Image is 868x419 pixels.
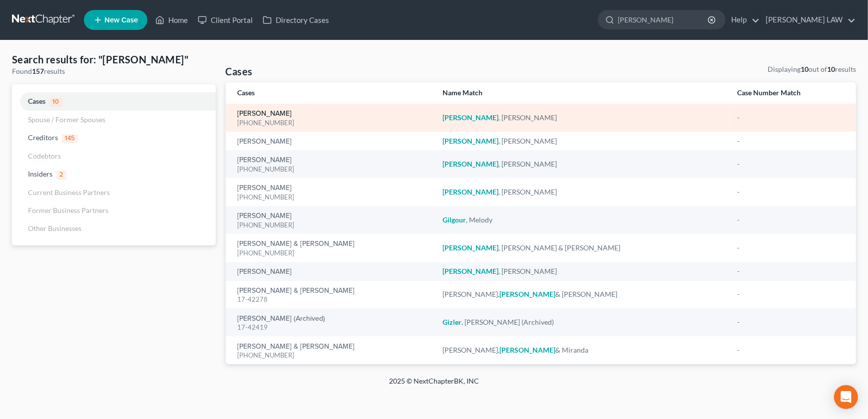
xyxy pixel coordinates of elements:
span: Other Businesses [28,224,81,232]
div: , [PERSON_NAME] & [PERSON_NAME] [442,243,721,253]
a: [PERSON_NAME] & [PERSON_NAME] [238,240,355,247]
strong: 157 [32,67,44,75]
div: - [737,317,844,327]
strong: 10 [801,65,809,73]
div: [PHONE_NUMBER] [238,220,427,230]
em: [PERSON_NAME] [442,267,498,275]
em: [PERSON_NAME] [442,188,498,196]
div: Open Intercom Messenger [834,385,858,409]
div: Displaying out of results [768,64,856,74]
em: [PERSON_NAME] [442,113,498,122]
div: - [737,159,844,169]
div: , [PERSON_NAME] [442,113,721,123]
th: Name Match [434,82,729,104]
a: Codebtors [12,147,216,165]
div: , Melody [442,215,721,225]
div: [PHONE_NUMBER] [238,248,427,258]
div: 17-42278 [238,295,427,304]
span: Creditors [28,133,58,142]
div: [PERSON_NAME], & [PERSON_NAME] [442,289,721,299]
a: Client Portal [193,11,258,29]
a: [PERSON_NAME] & [PERSON_NAME] [238,287,355,294]
h4: Search results for: "[PERSON_NAME]" [12,52,216,66]
span: Cases [28,97,45,105]
div: , [PERSON_NAME] [442,266,721,276]
h4: Cases [226,64,253,78]
a: [PERSON_NAME] [238,185,292,192]
a: [PERSON_NAME] [238,212,292,219]
div: [PHONE_NUMBER] [238,165,427,174]
a: [PERSON_NAME] (Archived) [238,315,326,322]
div: , [PERSON_NAME] (Archived) [442,317,721,327]
span: 10 [49,98,62,107]
div: , [PERSON_NAME] [442,187,721,197]
strong: 10 [827,65,835,73]
div: [PHONE_NUMBER] [238,193,427,202]
em: Gizler [442,318,461,326]
div: , [PERSON_NAME] [442,159,721,169]
a: Current Business Partners [12,184,216,202]
div: [PHONE_NUMBER] [238,351,427,360]
div: - [737,266,844,276]
a: [PERSON_NAME] & [PERSON_NAME] [238,343,355,350]
a: Spouse / Former Spouses [12,111,216,129]
div: - [737,113,844,123]
a: Cases10 [12,92,216,111]
em: [PERSON_NAME] [499,346,555,354]
span: Spouse / Former Spouses [28,115,105,124]
div: [PERSON_NAME], & Miranda [442,345,721,355]
a: [PERSON_NAME] [238,268,292,275]
a: Insiders2 [12,165,216,184]
a: Former Business Partners [12,202,216,219]
span: Codebtors [28,152,61,160]
a: Home [150,11,193,29]
span: 145 [62,134,78,143]
span: Current Business Partners [28,188,110,197]
th: Cases [226,82,434,104]
a: [PERSON_NAME] LAW [761,11,856,29]
th: Case Number Match [729,82,856,104]
div: 2025 © NextChapterBK, INC [149,376,719,394]
em: [PERSON_NAME] [499,290,555,298]
em: [PERSON_NAME] [442,243,498,252]
em: Gilgour [442,215,466,224]
input: Search by name... [618,10,709,29]
a: [PERSON_NAME] [238,138,292,145]
a: Help [726,11,760,29]
a: Directory Cases [258,11,334,29]
div: - [737,215,844,225]
span: Former Business Partners [28,206,108,214]
a: Other Businesses [12,219,216,237]
em: [PERSON_NAME] [442,137,498,145]
div: - [737,345,844,355]
em: [PERSON_NAME] [442,160,498,168]
a: [PERSON_NAME] [238,110,292,117]
div: 17-42419 [238,323,427,332]
div: - [737,187,844,197]
span: New Case [104,16,138,24]
div: - [737,136,844,146]
a: Creditors145 [12,129,216,147]
div: [PHONE_NUMBER] [238,118,427,128]
div: Found results [12,66,216,76]
a: [PERSON_NAME] [238,157,292,164]
div: - [737,243,844,253]
div: , [PERSON_NAME] [442,136,721,146]
span: 2 [56,171,66,180]
div: - [737,289,844,299]
span: Insiders [28,170,52,178]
